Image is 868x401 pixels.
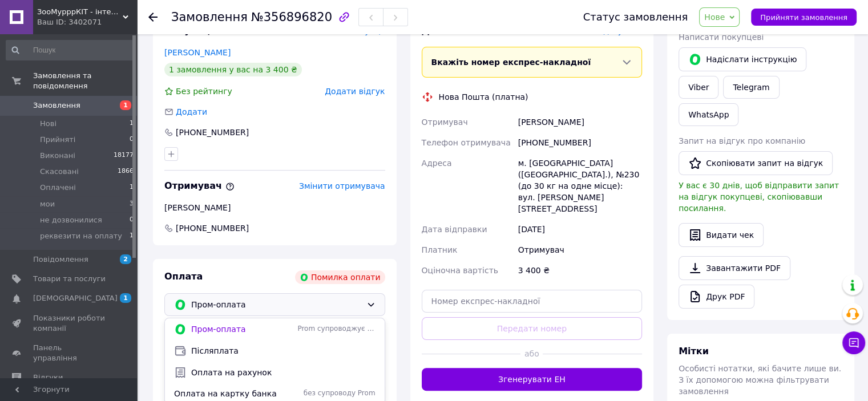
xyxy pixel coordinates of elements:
[40,151,75,161] span: Виконані
[171,10,248,24] span: Замовлення
[679,47,806,71] button: Надіслати інструкцію
[33,293,118,303] span: [DEMOGRAPHIC_DATA]
[33,274,106,284] span: Товари та послуги
[40,215,102,225] span: не дозвонилися
[422,118,468,127] span: Отримувач
[299,181,385,191] span: Змінити отримувача
[679,136,805,145] span: Запит на відгук про компанію
[516,260,644,281] div: 3 400 ₴
[120,293,131,303] span: 1
[164,271,203,282] span: Оплата
[33,313,106,334] span: Показники роботи компанії
[175,127,250,138] div: [PHONE_NUMBER]
[130,119,134,129] span: 1
[431,58,591,67] span: Вкажіть номер експрес-накладної
[176,107,207,116] span: Додати
[164,48,231,57] a: [PERSON_NAME]
[148,11,158,23] div: Повернутися назад
[40,199,55,209] span: мои
[175,222,250,234] span: [PHONE_NUMBER]
[40,119,56,129] span: Нові
[164,63,302,76] div: 1 замовлення у вас на 3 400 ₴
[37,17,137,27] div: Ваш ID: 3402071
[164,202,385,213] div: [PERSON_NAME]
[679,223,764,247] button: Видати чек
[422,245,458,254] span: Платник
[130,199,134,209] span: 3
[297,324,375,334] span: Prom супроводжує покупку
[191,298,362,311] span: Пром-оплата
[422,225,487,234] span: Дата відправки
[422,138,511,147] span: Телефон отримувача
[516,240,644,260] div: Отримувач
[679,256,790,280] a: Завантажити PDF
[516,112,644,132] div: [PERSON_NAME]
[516,153,644,219] div: м. [GEOGRAPHIC_DATA] ([GEOGRAPHIC_DATA].), №230 (до 30 кг на одне місце): вул. [PERSON_NAME][STRE...
[130,183,134,193] span: 1
[422,368,643,391] button: Згенерувати ЕН
[679,151,833,175] button: Скопіювати запит на відгук
[174,388,293,399] span: Оплата на картку банка
[118,167,134,177] span: 1866
[679,364,841,396] span: Особисті нотатки, які бачите лише ви. З їх допомогою можна фільтрувати замовлення
[40,135,75,145] span: Прийняті
[679,181,839,213] span: У вас є 30 днів, щоб відправити запит на відгук покупцеві, скопіювавши посилання.
[583,11,688,23] div: Статус замовлення
[422,266,498,275] span: Оціночна вартість
[40,231,122,241] span: реквезити на оплату
[130,231,134,241] span: 1
[325,87,385,96] span: Додати відгук
[191,367,376,378] span: Оплата на рахунок
[297,388,375,398] span: без супроводу Prom
[251,10,332,24] span: №356896820
[751,9,857,26] button: Прийняти замовлення
[130,215,134,225] span: 0
[520,348,543,359] span: або
[679,103,738,126] a: WhatsApp
[6,40,135,60] input: Пошук
[33,100,80,111] span: Замовлення
[679,346,709,357] span: Мітки
[679,285,754,309] a: Друк PDF
[191,345,376,357] span: Післяплата
[295,270,385,284] div: Помилка оплати
[679,33,764,42] span: Написати покупцеві
[33,71,137,91] span: Замовлення та повідомлення
[436,91,531,103] div: Нова Пошта (платна)
[164,180,235,191] span: Отримувач
[33,343,106,363] span: Панель управління
[422,290,643,313] input: Номер експрес-накладної
[191,323,293,335] span: Пром-оплата
[679,76,718,99] a: Viber
[176,87,232,96] span: Без рейтингу
[422,159,452,168] span: Адреса
[594,26,642,35] span: Редагувати
[114,151,134,161] span: 18177
[37,7,123,17] span: ЗооМурррКІТ - інтернет зоомагазин
[130,135,134,145] span: 0
[40,167,79,177] span: Скасовані
[120,100,131,110] span: 1
[516,219,644,240] div: [DATE]
[723,76,779,99] a: Telegram
[164,25,216,36] span: Покупець
[422,25,471,36] span: Доставка
[760,13,847,22] span: Прийняти замовлення
[704,13,725,22] span: Нове
[40,183,76,193] span: Оплачені
[516,132,644,153] div: [PHONE_NUMBER]
[842,331,865,354] button: Чат з покупцем
[33,372,63,383] span: Відгуки
[33,254,88,265] span: Повідомлення
[120,254,131,264] span: 2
